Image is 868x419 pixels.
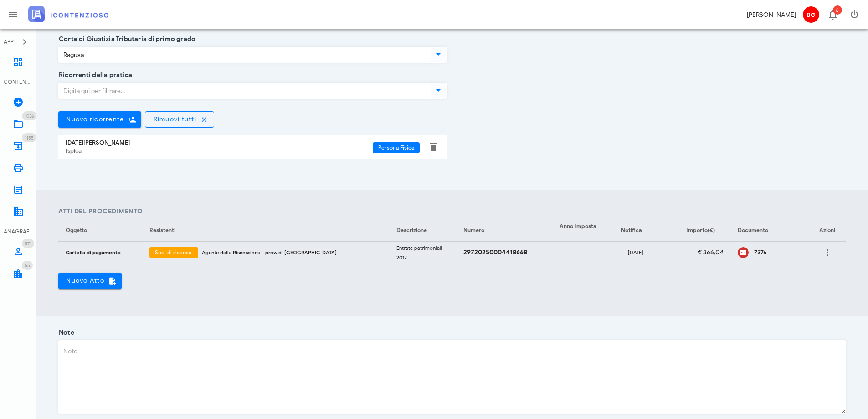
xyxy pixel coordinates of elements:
[833,5,842,15] span: Distintivo
[66,227,87,233] span: Oggetto
[754,249,801,256] div: 7376
[809,220,846,242] th: Azioni
[4,228,33,236] div: ANAGRAFICA
[389,220,456,242] th: Descrizione: Non ordinato. Attiva per ordinare in ordine crescente.
[66,147,373,155] div: Ispica
[155,247,193,258] span: Soc. di riscoss.
[25,263,30,269] span: 55
[25,241,31,247] span: 571
[698,248,723,256] em: € 366,04
[142,220,389,242] th: Resistenti
[59,83,429,98] input: Digita qui per filtrare...
[59,47,429,62] input: Corte di Giustizia Tributaria di primo grado
[56,328,74,337] label: Note
[28,6,108,22] img: logo-text-2x.png
[22,261,33,270] span: Distintivo
[819,227,835,233] span: Azioni
[66,277,114,285] span: Nuovo Atto
[25,113,34,119] span: 1036
[738,227,768,233] span: Documento
[754,249,801,256] div: Clicca per aprire un'anteprima del file o scaricarlo
[149,227,175,233] span: Resistenti
[145,111,214,128] button: Rimuovi tutti
[66,139,373,146] div: [DATE][PERSON_NAME]
[56,35,195,44] label: Corte di Giustizia Tributaria di primo grado
[738,247,749,258] div: Clicca per aprire un'anteprima del file o scaricarlo
[822,4,843,26] button: Distintivo
[25,135,34,141] span: 1155
[58,111,141,128] button: Nuovo ricorrente
[202,249,382,256] div: Agente della Riscossione - prov. di [GEOGRAPHIC_DATA]
[463,227,484,233] span: Numero
[747,10,796,20] div: [PERSON_NAME]
[396,227,427,233] span: Descrizione
[153,115,196,123] span: Rimuovi tutti
[4,78,33,86] div: CONTENZIOSO
[621,227,642,233] span: Notifica
[463,248,527,256] strong: 29720250004418668
[58,207,846,216] h4: Atti del Procedimento
[378,142,414,153] span: Persona Fisica
[686,227,715,233] span: Importo(€)
[22,111,37,120] span: Distintivo
[552,220,608,242] th: Anno Imposta: Non ordinato. Attiva per ordinare in ordine crescente.
[58,220,142,242] th: Oggetto: Non ordinato. Attiva per ordinare in ordine crescente.
[58,273,122,289] button: Nuovo Atto
[56,71,132,80] label: Ricorrenti della pratica
[396,245,442,261] small: Entrate patrimoniali 2017
[22,239,34,248] span: Distintivo
[803,6,819,23] span: BG
[428,141,439,152] button: Elimina
[608,220,663,242] th: Notifica: Non ordinato. Attiva per ordinare in ordine crescente.
[66,249,121,256] small: Cartella di pagamento
[800,4,822,26] button: BG
[730,220,808,242] th: Documento
[628,249,643,256] small: [DATE]
[560,222,596,229] span: Anno Imposta
[456,220,552,242] th: Numero: Non ordinato. Attiva per ordinare in ordine crescente.
[66,115,124,123] span: Nuovo ricorrente
[664,220,731,242] th: Importo(€): Non ordinato. Attiva per ordinare in ordine crescente.
[22,133,36,142] span: Distintivo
